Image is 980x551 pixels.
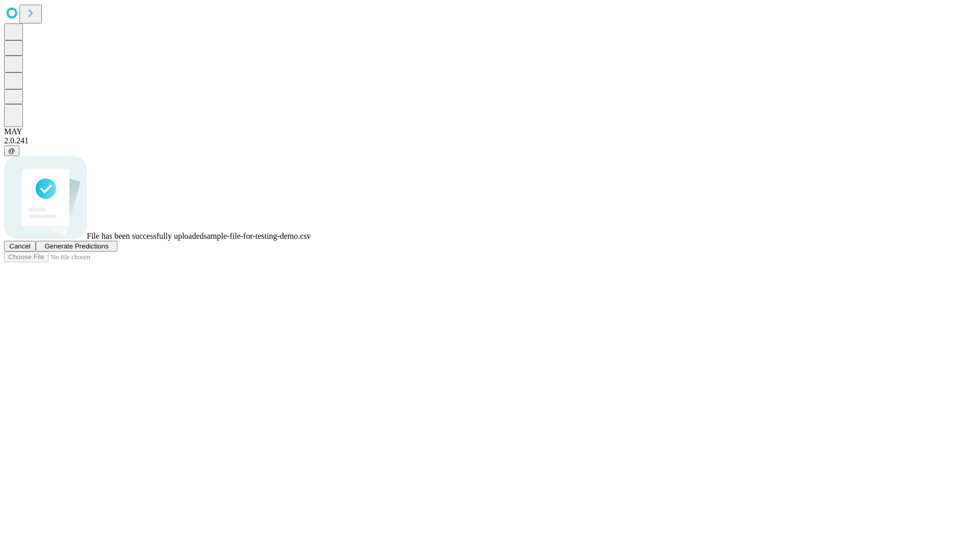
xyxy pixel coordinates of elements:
button: Generate Predictions [36,241,117,252]
div: 2.0.241 [4,136,976,145]
span: @ [8,147,15,155]
span: Cancel [9,242,31,250]
span: File has been successfully uploaded [87,232,204,240]
span: Generate Predictions [44,242,108,250]
button: Cancel [4,241,36,252]
span: sample-file-for-testing-demo.csv [204,232,311,240]
div: MAY [4,127,976,136]
button: @ [4,145,19,156]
